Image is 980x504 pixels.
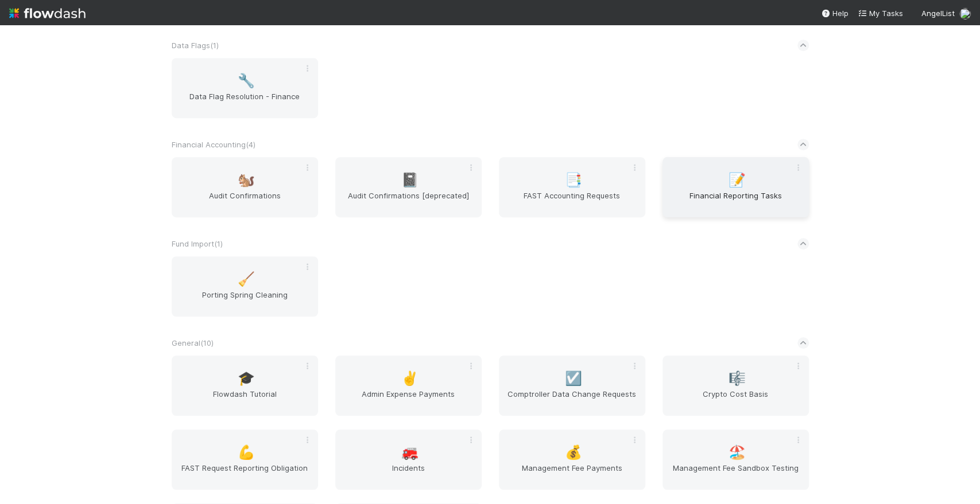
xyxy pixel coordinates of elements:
a: 🎓Flowdash Tutorial [172,355,318,416]
span: General ( 10 ) [172,338,214,347]
a: 🚒Incidents [335,429,482,490]
a: 📓Audit Confirmations [deprecated] [335,157,482,217]
span: 🚒 [401,445,419,460]
span: FAST Request Reporting Obligation [176,462,313,485]
span: Management Fee Sandbox Testing [667,462,804,485]
img: logo-inverted-e16ddd16eac7371096b0.svg [9,3,86,23]
span: Financial Reporting Tasks [667,190,804,213]
span: Porting Spring Cleaning [176,289,313,312]
span: Incidents [340,462,477,485]
a: 🧹Porting Spring Cleaning [172,256,318,317]
a: 🏖️Management Fee Sandbox Testing [663,429,809,490]
span: Flowdash Tutorial [176,388,313,411]
span: 🎓 [238,371,255,386]
span: 📓 [401,173,419,187]
span: 🧹 [238,272,255,287]
span: 🔧 [238,73,255,88]
span: ✌️ [401,371,419,386]
a: 🐿️Audit Confirmations [172,157,318,217]
span: 📑 [565,173,582,187]
a: 🔧Data Flag Resolution - Finance [172,58,318,118]
span: 🏖️ [729,445,746,460]
span: 📝 [729,173,746,187]
span: Management Fee Payments [503,462,641,485]
a: My Tasks [858,7,903,19]
span: 🐿️ [238,173,255,187]
span: 🎼 [729,371,746,386]
span: Admin Expense Payments [340,388,477,411]
a: 💪FAST Request Reporting Obligation [172,429,318,490]
a: ☑️Comptroller Data Change Requests [499,355,645,416]
span: Comptroller Data Change Requests [503,388,641,411]
div: Help [821,7,849,19]
a: 🎼Crypto Cost Basis [663,355,809,416]
span: Audit Confirmations [deprecated] [340,190,477,213]
a: 💰Management Fee Payments [499,429,645,490]
a: 📝Financial Reporting Tasks [663,157,809,217]
span: My Tasks [858,9,903,18]
span: Fund Import ( 1 ) [172,239,223,248]
span: Data Flag Resolution - Finance [176,91,313,114]
img: avatar_c7c7de23-09de-42ad-8e02-7981c37ee075.png [959,8,971,19]
span: Data Flags ( 1 ) [172,41,219,50]
span: Audit Confirmations [176,190,313,213]
a: ✌️Admin Expense Payments [335,355,482,416]
span: ☑️ [565,371,582,386]
a: 📑FAST Accounting Requests [499,157,645,217]
span: Financial Accounting ( 4 ) [172,140,255,149]
span: AngelList [921,9,955,18]
span: 💪 [238,445,255,460]
span: 💰 [565,445,582,460]
span: Crypto Cost Basis [667,388,804,411]
span: FAST Accounting Requests [503,190,641,213]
